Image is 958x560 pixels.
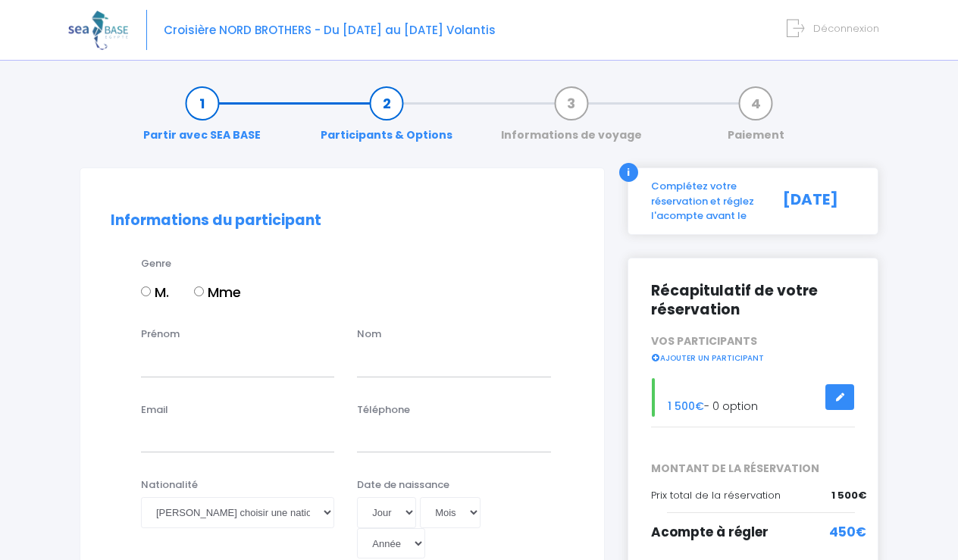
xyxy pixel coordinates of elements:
[141,327,180,342] label: Prénom
[640,333,866,365] div: VOS PARTICIPANTS
[720,95,792,143] a: Paiement
[831,488,866,503] span: 1 500€
[619,163,638,182] div: i
[357,477,449,493] label: Date de naissance
[194,286,204,296] input: Mme
[357,402,410,418] label: Téléphone
[141,282,169,302] label: M.
[651,523,769,541] span: Acompte à régler
[668,399,704,414] span: 1 500€
[164,22,496,38] span: Croisière NORD BROTHERS - Du [DATE] au [DATE] Volantis
[829,523,866,543] span: 450€
[111,212,574,230] h2: Informations du participant
[651,488,781,502] span: Prix total de la réservation
[357,327,381,342] label: Nom
[141,402,168,418] label: Email
[493,95,650,143] a: Informations de voyage
[651,350,765,364] a: AJOUTER UN PARTICIPANT
[141,286,151,296] input: M.
[136,95,268,143] a: Partir avec SEA BASE
[141,256,171,271] label: Genre
[640,378,866,417] div: - 0 option
[813,21,879,36] span: Déconnexion
[640,179,772,224] div: Complétez votre réservation et réglez l'acompte avant le
[141,477,198,493] label: Nationalité
[640,461,866,477] span: MONTANT DE LA RÉSERVATION
[772,179,866,224] div: [DATE]
[313,95,460,143] a: Participants & Options
[651,281,855,319] h2: Récapitulatif de votre réservation
[194,282,241,302] label: Mme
